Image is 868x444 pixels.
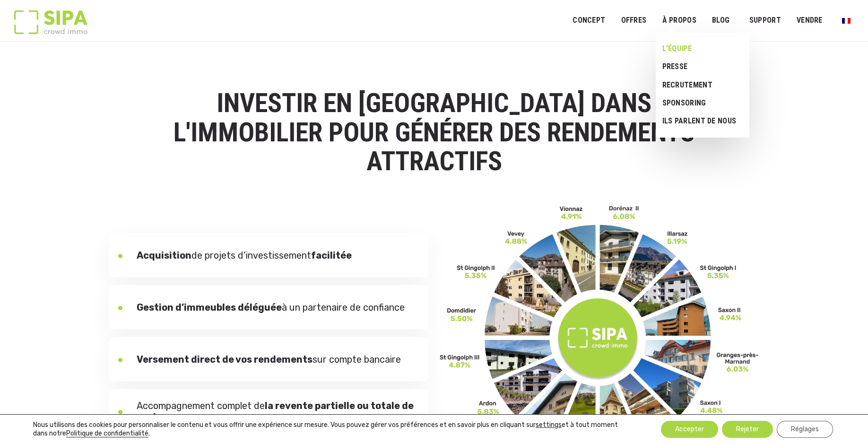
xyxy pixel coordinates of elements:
[842,18,851,24] img: Français
[150,89,718,176] h1: INVESTIR EN [GEOGRAPHIC_DATA] DANS L'IMMOBILIER POUR GÉNÉRER DES RENDEMENTS ATTRACTIFS
[706,10,736,31] a: Blog
[656,112,742,130] a: Ils parlent de nous
[191,39,229,48] span: Téléphone
[137,302,282,313] b: Gestion d’immeubles déléguée
[137,400,419,423] p: Accompagnement complet de
[656,10,703,31] a: À PROPOS
[118,410,122,414] img: Ellipse-dot
[118,358,122,362] img: Ellipse-dot
[137,302,405,313] p: à un partenaire de confiance
[137,354,312,365] b: Versement direct de vos rendements
[836,11,857,29] a: Passer à
[66,429,148,437] a: Politique de confidentialité
[790,10,829,31] a: VENDRE
[118,254,122,258] img: Ellipse-dot
[656,76,742,94] a: RECRUTEMENT
[573,9,854,32] nav: Menu principal
[2,121,9,127] input: J'accepte de recevoir des communications de SIPA crowd immo
[536,421,562,429] button: settings
[722,421,773,438] button: Rejeter
[12,119,238,128] p: J'accepte de recevoir des communications de SIPA crowd immo
[743,10,787,31] a: SUPPORT
[777,421,833,438] button: Réglages
[33,421,633,438] p: Nous utilisons des cookies pour personnaliser le contenu et vous offrir une expérience sur mesure...
[661,421,718,438] button: Accepter
[137,400,414,423] b: la revente partielle ou totale de parts
[137,250,191,261] b: Acquisition
[566,10,611,31] a: Concept
[311,250,352,261] b: facilitée
[656,94,742,112] a: Sponsoring
[656,58,742,76] a: Presse
[615,10,652,31] a: OFFRES
[656,40,742,58] a: L’ÉQUIPE
[14,10,87,34] img: Logo
[118,306,122,310] img: Ellipse-dot
[137,250,352,261] p: de projets d’investissement
[137,354,401,365] p: sur compte bancaire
